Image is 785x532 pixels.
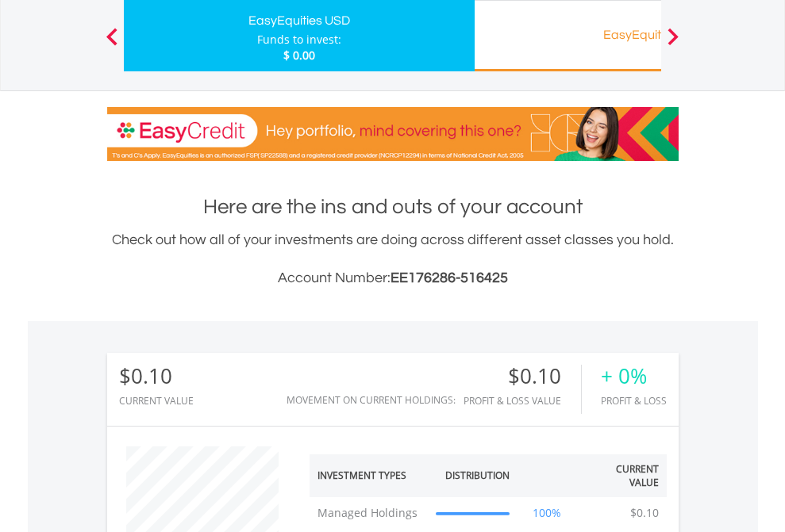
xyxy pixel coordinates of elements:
[133,10,465,32] div: EasyEquities USD
[622,497,667,529] td: $0.10
[119,365,194,388] div: $0.10
[119,396,194,406] div: CURRENT VALUE
[287,395,456,405] div: Movement on Current Holdings:
[310,454,429,497] th: Investment Types
[391,270,508,285] span: EE176286-516425
[283,48,315,63] span: $ 0.00
[107,193,679,221] h1: Here are the ins and outs of your account
[464,365,581,388] div: $0.10
[107,229,679,289] div: Check out how all of your investments are doing across different asset classes you hold.
[577,454,667,497] th: Current Value
[601,365,667,388] div: + 0%
[518,497,577,529] td: 100%
[96,36,128,52] button: Previous
[257,32,341,48] div: Funds to invest:
[107,267,679,289] h3: Account Number:
[445,469,510,482] div: Distribution
[464,396,581,406] div: Profit & Loss Value
[310,497,429,529] td: Managed Holdings
[107,107,679,161] img: EasyCredit Promotion Banner
[657,36,689,52] button: Next
[601,396,667,406] div: Profit & Loss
